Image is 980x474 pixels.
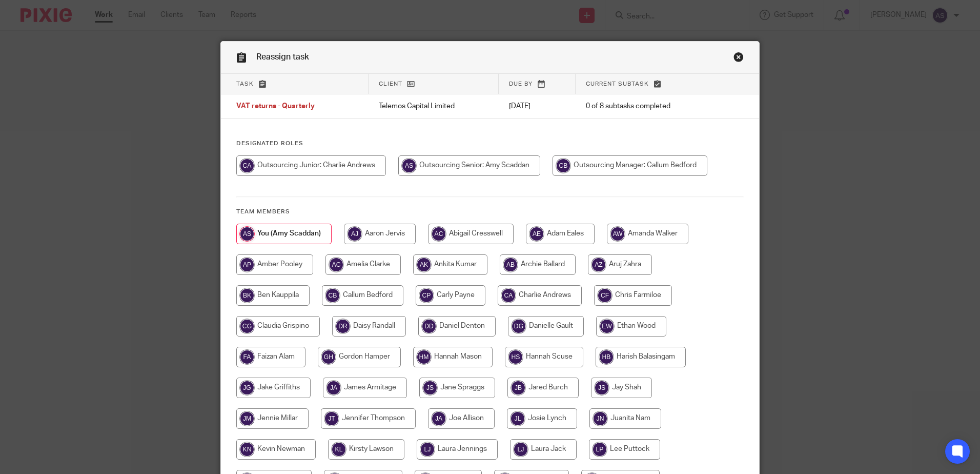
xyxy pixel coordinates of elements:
[509,81,533,87] span: Due by
[509,101,565,111] p: [DATE]
[379,101,488,111] p: Telemos Capital Limited
[236,81,254,87] span: Task
[586,81,649,87] span: Current subtask
[236,103,315,110] span: VAT returns - Quarterly
[236,140,744,148] h4: Designated Roles
[733,52,744,66] a: Close this dialog window
[576,94,718,119] td: 0 of 8 subtasks completed
[236,208,744,216] h4: Team members
[256,53,309,61] span: Reassign task
[379,81,402,87] span: Client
